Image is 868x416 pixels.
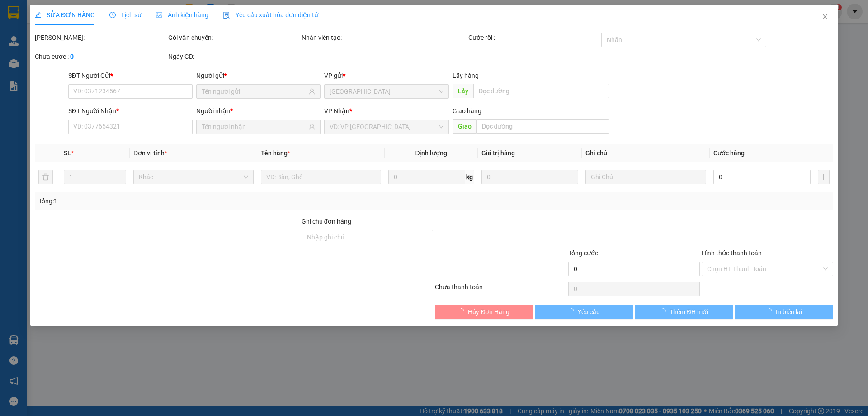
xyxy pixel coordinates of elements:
span: Khác [139,170,248,184]
img: icon [223,12,230,19]
span: Hủy Đơn Hàng [468,307,510,317]
span: loading [660,308,670,315]
span: Yêu cầu xuất hóa đơn điện tử [223,11,318,19]
button: Thêm ĐH mới [635,305,733,319]
span: picture [156,12,162,18]
span: Lấy [453,84,473,98]
button: Close [812,5,838,30]
b: 0 [70,53,74,60]
span: edit [35,12,41,18]
input: Ghi chú đơn hàng [302,230,433,244]
span: loading [766,308,776,315]
button: Hủy Đơn Hàng [435,305,533,319]
input: VD: Bàn, Ghế [261,170,381,184]
div: [PERSON_NAME]: [35,33,166,43]
span: Tên hàng [261,149,290,157]
span: Định lượng [415,149,448,157]
div: Người nhận [196,106,321,116]
span: loading [458,308,468,315]
span: Thêm ĐH mới [670,307,708,317]
span: Tổng cước [568,249,598,257]
input: Ghi Chú [586,170,706,184]
span: kg [465,170,474,184]
span: Đơn vị tính [133,149,167,157]
div: VP gửi [325,71,449,81]
div: Ngày GD: [168,52,300,62]
div: Chưa thanh toán [434,282,567,298]
label: Ghi chú đơn hàng [302,218,351,225]
input: Dọc đường [473,84,609,98]
span: Cước hàng [713,149,745,157]
button: plus [818,170,830,184]
input: Tên người nhận [202,122,307,132]
div: SĐT Người Nhận [68,106,193,116]
div: Chưa cước : [35,52,166,62]
span: Giá trị hàng [481,149,515,157]
span: Nha Trang [330,85,443,98]
span: VP Nhận [325,107,350,115]
input: Dọc đường [476,119,609,134]
span: Lịch sử [109,11,142,19]
span: close [821,13,829,20]
span: SL [64,149,71,157]
span: Giao [453,119,476,134]
span: Ảnh kiện hàng [156,11,208,19]
div: Tổng: 1 [38,196,335,206]
span: clock-circle [109,12,116,18]
div: Cước rồi : [468,33,600,43]
label: Hình thức thanh toán [702,249,762,257]
th: Ghi chú [582,144,710,162]
button: Yêu cầu [535,305,633,319]
button: In biên lai [735,305,833,319]
div: Gói vận chuyển: [168,33,300,43]
input: 0 [481,170,579,184]
span: user [309,124,316,130]
span: Giao hàng [453,107,481,115]
button: delete [38,170,53,184]
span: loading [568,308,578,315]
span: user [309,88,316,95]
span: In biên lai [776,307,802,317]
input: Tên người gửi [202,86,307,96]
span: SỬA ĐƠN HÀNG [35,11,95,19]
span: Yêu cầu [578,307,600,317]
span: Lấy hàng [453,72,479,79]
div: SĐT Người Gửi [68,71,193,81]
div: Người gửi [196,71,321,81]
div: Nhân viên tạo: [302,33,467,43]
